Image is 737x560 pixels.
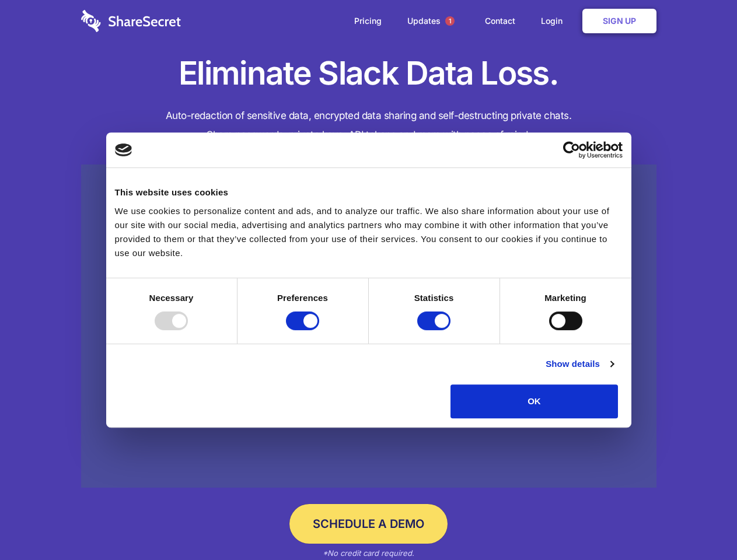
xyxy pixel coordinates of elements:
span: 1 [445,16,455,26]
strong: Preferences [277,293,328,303]
em: *No credit card required. [323,548,414,558]
strong: Statistics [414,293,454,303]
h1: Eliminate Slack Data Loss. [81,52,656,94]
div: This website uses cookies [115,185,623,199]
strong: Necessary [149,293,194,303]
a: Schedule a Demo [289,504,448,544]
a: Login [529,3,580,39]
a: Wistia video thumbnail [81,164,656,488]
strong: Marketing [544,293,586,303]
a: Usercentrics Cookiebot - opens in a new window [521,141,623,159]
a: Sign Up [582,9,656,33]
div: We use cookies to personalize content and ads, and to analyze our traffic. We also share informat... [115,204,623,260]
a: Pricing [343,3,393,39]
h4: Auto-redaction of sensitive data, encrypted data sharing and self-destructing private chats. Shar... [81,106,656,145]
img: logo-wordmark-white-trans-d4663122ce5f474addd5e946df7df03e33cb6a1c49d2221995e7729f52c070b2.svg [81,10,181,32]
img: logo [115,143,132,156]
a: Show details [546,357,613,371]
a: Contact [473,3,527,39]
button: OK [450,384,618,418]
